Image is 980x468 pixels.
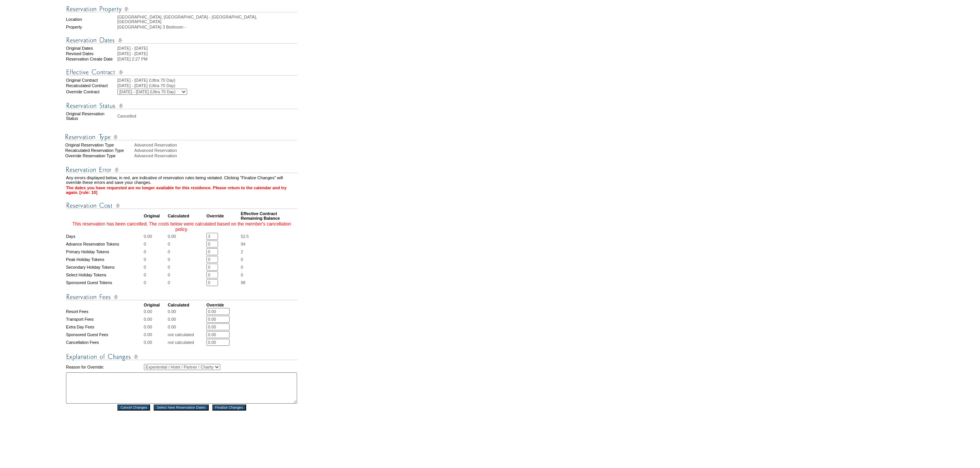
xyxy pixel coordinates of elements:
td: Override Contract [66,89,117,95]
td: Secondary Holiday Tokens [66,264,143,271]
img: Reservation Type [65,132,297,142]
td: 0 [144,264,167,271]
td: Days [66,233,143,240]
td: Extra Day Fees [66,323,143,330]
td: 0.00 [168,323,206,330]
span: 2 [241,249,243,254]
div: Advanced Reservation [134,153,298,158]
td: 0.00 [168,233,206,240]
div: Recalculated Reservation Type [65,148,133,153]
img: Effective Contract [66,67,297,77]
td: Recalculated Contract [66,83,117,88]
td: 0 [144,279,167,286]
td: Original Reservation Status [66,111,117,121]
img: Reservation Cost [66,201,297,210]
td: 0 [168,271,206,278]
span: 0 [241,265,243,269]
td: Select Holiday Tokens [66,271,143,278]
td: 0 [144,248,167,255]
td: Resort Fees [66,308,143,315]
td: 0.00 [144,316,167,323]
td: Override [206,211,240,221]
img: Reservation Property [66,4,297,14]
div: Override Reservation Type [65,153,133,158]
td: Original [144,211,167,221]
td: Sponsored Guest Tokens [66,279,143,286]
td: [DATE] 2:27 PM [117,57,297,61]
td: 0.00 [144,233,167,240]
td: 0 [144,241,167,247]
td: 0.00 [144,308,167,315]
td: 0 [168,279,206,286]
td: 0.00 [144,331,167,338]
img: Explanation of Changes [66,352,297,362]
span: 0 [241,257,243,262]
td: 0.00 [168,308,206,315]
td: Original [144,303,167,307]
td: 0 [168,241,206,247]
td: [GEOGRAPHIC_DATA] 3 Bedroom - [117,25,297,29]
td: Peak Holiday Tokens [66,256,143,263]
td: 0 [168,248,206,255]
span: 94 [241,242,245,246]
span: 0 [241,273,243,277]
td: Calculated [168,303,206,307]
div: Original Reservation Type [65,143,133,147]
td: 0 [144,271,167,278]
td: Property [66,25,117,29]
td: [DATE] - [DATE] (Ultra 70 Day) [117,78,297,82]
td: not calculated [168,331,206,338]
td: Override [206,303,240,307]
td: 0 [168,256,206,263]
td: [GEOGRAPHIC_DATA], [GEOGRAPHIC_DATA] - [GEOGRAPHIC_DATA], [GEOGRAPHIC_DATA] [117,15,297,24]
td: Location [66,15,117,24]
td: Reservation Create Date [66,57,117,61]
td: Revised Dates [66,51,117,56]
td: Calculated [168,211,206,221]
img: Reservation Status [66,101,297,111]
td: Original Contract [66,78,117,82]
img: Reservation Dates [66,35,297,45]
td: This reservation has been cancelled. The costs below were calculated based on the member's cancel... [66,221,297,232]
img: Reservation Errors [66,165,297,175]
td: 0.00 [168,316,206,323]
input: Cancel Changes [117,404,150,411]
td: Primary Holiday Tokens [66,248,143,255]
td: [DATE] - [DATE] (Ultra 70 Day) [117,83,297,88]
span: 98 [241,280,245,285]
td: [DATE] - [DATE] [117,51,297,56]
img: Reservation Fees [66,292,297,302]
td: Advance Reservation Tokens [66,241,143,247]
input: Finalize Changes [212,404,246,411]
td: Reason for Override: [66,362,143,372]
td: 0 [168,264,206,271]
td: 0 [144,256,167,263]
input: Select New Reservation Dates [154,404,209,411]
td: Original Dates [66,46,117,51]
div: Advanced Reservation [134,148,298,153]
td: Cancellation Fees [66,339,143,346]
td: Effective Contract Remaining Balance [241,211,297,221]
td: 0.00 [144,339,167,346]
td: The dates you have requested are no longer available for this residence. Please return to the cal... [66,185,297,195]
td: [DATE] - [DATE] [117,46,297,51]
td: 0.00 [144,323,167,330]
td: not calculated [168,339,206,346]
td: Sponsored Guest Fees [66,331,143,338]
div: Advanced Reservation [134,143,298,147]
span: 52.5 [241,234,249,239]
td: Transport Fees [66,316,143,323]
td: Cancelled [117,111,297,121]
td: Any errors displayed below, in red, are indicative of reservation rules being violated. Clicking ... [66,175,297,185]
